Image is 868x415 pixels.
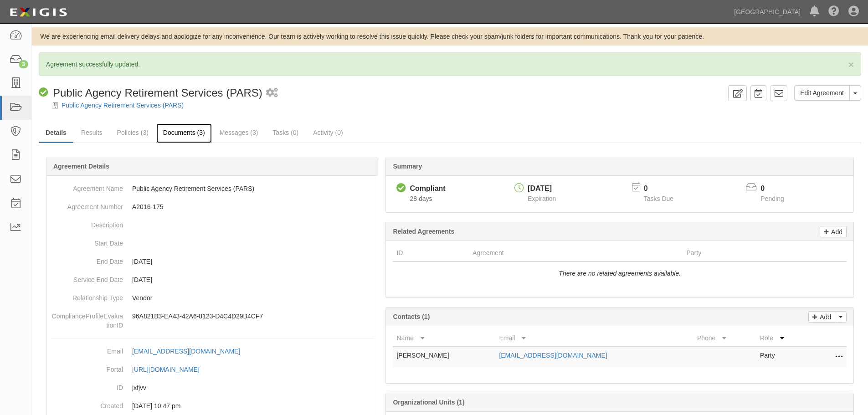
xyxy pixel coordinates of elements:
dd: Public Agency Retirement Services (PARS) [50,179,374,198]
span: Tasks Due [644,195,673,202]
a: Add [808,311,835,323]
p: Agreement successfully updated. [46,60,854,69]
a: Details [39,123,73,143]
p: Add [817,312,831,322]
div: [EMAIL_ADDRESS][DOMAIN_NAME] [132,347,240,356]
a: [URL][DOMAIN_NAME] [132,366,210,373]
span: Since 07/31/2025 [410,195,432,202]
a: Documents (3) [156,123,212,143]
p: 0 [760,184,795,194]
dt: Start Date [50,234,123,248]
dd: [DATE] 10:47 pm [50,397,374,415]
img: logo-5460c22ac91f19d4615b14bd174203de0afe785f0fc80cf4dbbc73dc1793850b.png [7,4,70,20]
td: [PERSON_NAME] [393,347,495,367]
th: Role [756,330,810,347]
b: Summary [393,163,422,170]
a: Activity (0) [306,123,349,142]
dd: jxfjvv [50,379,374,397]
th: Party [683,245,806,261]
td: Party [756,347,810,367]
a: [EMAIL_ADDRESS][DOMAIN_NAME] [132,348,250,355]
dd: Vendor [50,289,374,307]
th: Name [393,330,495,347]
dt: ID [50,379,123,392]
dd: [DATE] [50,252,374,271]
a: [GEOGRAPHIC_DATA] [729,3,805,21]
i: 2 scheduled workflows [266,88,278,98]
dt: Agreement Name [50,179,123,193]
button: Close [848,60,854,69]
dt: Relationship Type [50,289,123,302]
p: 0 [644,184,685,194]
i: There are no related agreements available. [559,270,681,277]
dt: Service End Date [50,271,123,284]
span: × [848,59,854,70]
div: Compliant [410,184,445,194]
div: Public Agency Retirement Services (PARS) [39,85,262,101]
dt: Email [50,342,123,356]
th: Phone [693,330,756,347]
div: [DATE] [528,184,556,194]
p: 96A821B3-EA43-42A6-8123-D4C4D29B4CF7 [132,312,374,321]
dt: Description [50,216,123,230]
div: We are experiencing email delivery delays and apologize for any inconvenience. Our team is active... [32,32,868,41]
a: [EMAIL_ADDRESS][DOMAIN_NAME] [499,352,607,359]
b: Organizational Units (1) [393,399,464,406]
dt: Created [50,397,123,410]
span: Pending [760,195,784,202]
dt: Portal [50,360,123,374]
div: 3 [19,60,28,68]
b: Contacts (1) [393,313,430,320]
dd: [DATE] [50,271,374,289]
dt: End Date [50,252,123,266]
a: Tasks (0) [266,123,305,142]
a: Add [820,226,847,237]
i: Compliant [39,88,48,97]
th: ID [393,245,469,261]
th: Agreement [469,245,683,261]
i: Help Center - Complianz [828,6,839,17]
a: Results [74,123,109,142]
a: Messages (3) [213,123,265,142]
a: Public Agency Retirement Services (PARS) [62,102,184,109]
b: Agreement Details [53,163,109,170]
th: Email [495,330,693,347]
a: Edit Agreement [794,85,850,101]
span: Expiration [528,195,556,202]
span: Public Agency Retirement Services (PARS) [53,87,262,99]
dt: ComplianceProfileEvaluationID [50,307,123,330]
a: Policies (3) [110,123,155,142]
b: Related Agreements [393,228,454,235]
p: Add [829,226,842,237]
dd: A2016-175 [50,198,374,216]
dt: Agreement Number [50,198,123,211]
i: Compliant [396,184,406,193]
